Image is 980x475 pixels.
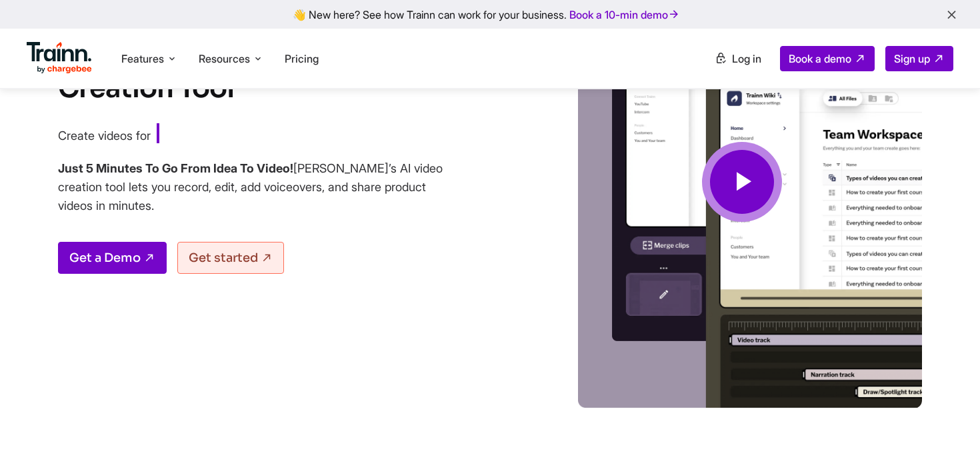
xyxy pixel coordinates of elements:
h4: [PERSON_NAME]’s AI video creation tool lets you record, edit, add voiceovers, and share product v... [58,159,445,215]
a: Log in [707,47,769,71]
a: Get a Demo [58,242,167,274]
div: 👋 New here? See how Trainn can work for your business. [8,8,972,21]
a: Get started [177,242,284,274]
span: Resources [199,51,250,66]
a: Book a demo [780,46,875,71]
a: Sign up [885,46,953,71]
span: Customer Training [157,123,325,146]
span: Sign up [894,52,930,65]
iframe: Chat Widget [913,411,980,475]
span: Features [121,51,164,66]
img: Trainn Logo [27,42,92,74]
span: Log in [732,52,761,65]
span: Create videos for [58,129,151,143]
span: Book a demo [789,52,851,65]
b: Just 5 Minutes To Go From Idea To Video! [58,161,293,175]
a: Book a 10-min demo [567,5,683,24]
a: Pricing [285,52,319,65]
